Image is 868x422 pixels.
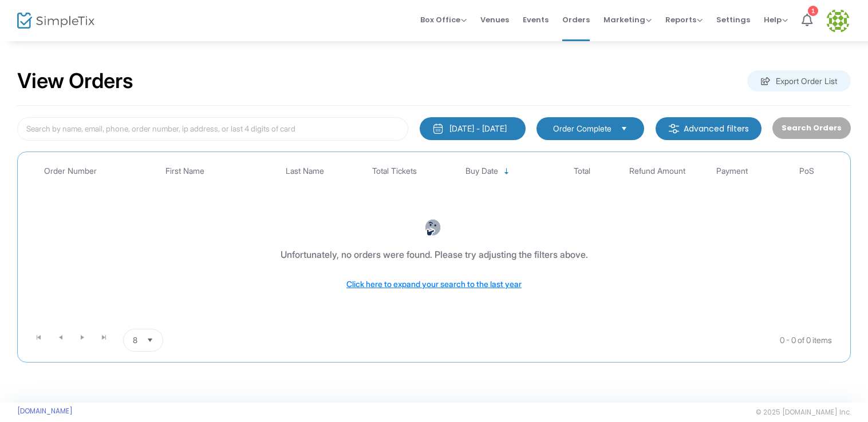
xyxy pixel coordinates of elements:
div: Unfortunately, no orders were found. Please try adjusting the filters above. [281,248,588,261]
img: monthly [432,123,444,134]
input: Search by name, email, phone, order number, ip address, or last 4 digits of card [17,117,408,141]
span: Box Office [420,14,467,25]
span: Order Complete [553,123,611,134]
span: First Name [165,166,204,176]
div: Data table [23,158,845,324]
span: Orders [562,5,590,34]
span: PoS [799,166,814,176]
span: Last Name [286,166,324,176]
button: [DATE] - [DATE] [420,117,526,140]
th: Total Tickets [357,158,432,185]
button: Select [616,122,632,135]
span: Payment [716,166,748,176]
img: face-thinking.png [424,219,441,236]
th: Refund Amount [620,158,695,185]
span: Reports [665,14,703,25]
div: [DATE] - [DATE] [449,123,507,134]
span: © 2025 [DOMAIN_NAME] Inc. [756,408,851,417]
kendo-pager-info: 0 - 0 of 0 items [277,329,832,352]
div: 1 [808,6,818,16]
button: Select [142,329,158,351]
span: Help [764,14,788,25]
span: Buy Date [465,166,498,176]
h2: View Orders [17,69,133,94]
span: 8 [133,335,137,346]
m-button: Advanced filters [656,117,762,140]
span: Settings [716,5,750,34]
span: Marketing [603,14,652,25]
span: Click here to expand your search to the last year [346,279,522,289]
th: Total [545,158,620,185]
span: Venues [480,5,509,34]
span: Order Number [44,166,97,176]
img: filter [668,123,680,134]
span: Sortable [502,167,511,176]
span: Events [523,5,549,34]
a: [DOMAIN_NAME] [17,407,73,416]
